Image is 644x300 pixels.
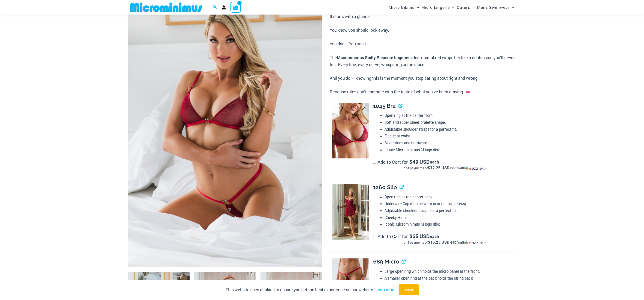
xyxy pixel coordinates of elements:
[384,268,516,275] li: Large open ring which holds the micro panel at the front.
[373,159,516,170] label: Add to Cart for
[477,1,509,13] span: Mens Swimwear
[373,235,376,238] input: Add to Cart for$65 USD eachor 4 payments of$16.25 USD eachwithSezzle Click to learn more about Se...
[389,1,414,13] span: Micro Bikinis
[399,284,419,295] button: Accept
[387,1,516,14] nav: Site Navigation
[373,233,516,245] label: Add to Cart for
[226,286,396,293] p: This website uses cookies to ensure you get the best experience on our website.
[213,4,217,10] a: Search icon link
[373,184,397,191] span: 1260 Slip
[373,161,376,164] input: Add to Cart for$49 USD eachor 4 payments of$12.25 USD eachwithSezzle Click to learn more about Se...
[384,221,516,228] li: Iconic Microminimus M logo disk.
[428,239,459,245] span: $16.25 USD each
[373,240,516,245] div: or 4 payments of$16.25 USD eachwithSezzle Click to learn more about Sezzle
[337,55,408,60] b: Microminimus Guilty Pleasure lingerie
[421,1,450,13] span: Micro Lingerie
[384,139,516,146] li: Silver rings and hardware.
[230,2,241,12] a: View Shopping Cart, empty
[450,1,454,13] span: Menu Toggle
[430,160,439,164] span: each
[222,5,226,9] a: Account icon link
[420,1,456,13] a: Micro LingerieMenu ToggleMenu Toggle
[409,158,412,165] span: $
[384,119,516,126] li: Soft and super sheer bralette shape.
[409,233,412,239] span: $
[409,160,429,164] span: 49 USD
[456,1,476,13] a: OutersMenu ToggleMenu Toggle
[373,258,399,265] span: 689 Micro
[373,240,516,245] div: or 4 payments of with
[465,241,482,245] img: Sezzle
[384,207,516,214] li: Adjustable shoulder straps for a perfect fit.
[373,166,516,170] div: or 4 payments of$12.25 USD eachwithSezzle Click to learn more about Sezzle
[373,103,396,109] span: 1045 Bra
[384,200,516,207] li: Underwire Cup (Can be worn in or out as a dress).
[384,126,516,133] li: Adjustable shoulder straps for a perfect fit.
[332,103,369,159] img: Guilty Pleasures Red 1045 Bra
[332,184,369,240] img: Guilty Pleasures Red 1260 Slip
[384,275,516,282] li: A smaller open ring at the back holds the string back.
[476,1,515,13] a: Mens SwimwearMenu ToggleMenu Toggle
[330,13,516,95] p: It starts with a glance. You know you should look away. You don’t. You can’t.. The in deep, sinfu...
[128,2,204,12] img: MM SHOP LOGO FLAT
[430,234,439,239] span: each
[374,287,396,292] a: Learn more
[384,214,516,221] li: Cheeky Hem.
[465,166,482,170] img: Sezzle
[373,166,516,170] div: or 4 payments of with
[509,1,514,13] span: Menu Toggle
[384,133,516,139] li: Elastic at waist.
[457,1,470,13] span: Outers
[387,1,420,13] a: Micro BikinisMenu ToggleMenu Toggle
[384,112,516,119] li: Open ring at the center front
[428,165,459,170] span: $12.25 USD each
[470,1,475,13] span: Menu Toggle
[409,234,429,239] span: 65 USD
[414,1,419,13] span: Menu Toggle
[384,146,516,153] li: Iconic Microminimus M logo disk.
[384,194,516,200] li: Open ring at the center back.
